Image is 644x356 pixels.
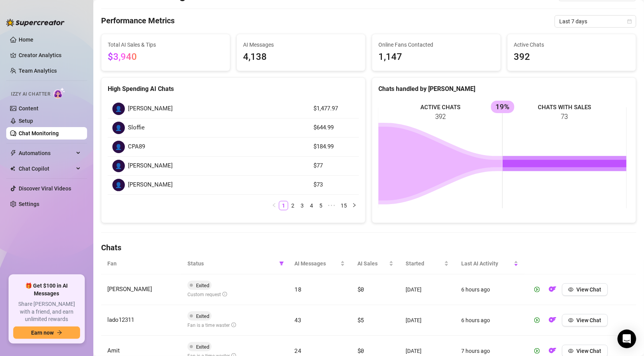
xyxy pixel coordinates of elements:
[549,316,556,324] img: OF
[313,142,354,152] article: $184.99
[618,330,636,348] div: Open Intercom Messenger
[546,314,559,326] button: OF
[295,285,301,293] span: 18
[313,180,354,190] article: $73
[272,203,276,208] span: left
[108,40,224,49] span: Total AI Sales & Tips
[546,288,559,294] a: OF
[534,348,540,354] span: play-circle
[53,87,65,99] img: AI Chatter
[187,292,227,297] span: Custom request
[351,253,400,274] th: AI Sales
[222,292,227,297] span: info-circle
[546,283,559,296] button: OF
[313,104,354,113] article: $1,477.97
[378,50,494,65] span: 1,147
[400,253,455,274] th: Started
[295,347,301,354] span: 24
[455,305,525,336] td: 6 hours ago
[196,344,209,350] span: Exited
[187,259,276,268] span: Status
[316,201,325,210] li: 5
[107,347,120,354] span: Amit
[13,326,80,339] button: Earn nowarrow-right
[307,201,316,210] a: 4
[112,122,125,134] div: 👤
[400,305,455,336] td: [DATE]
[101,15,175,28] h4: Performance Metrics
[338,201,349,210] a: 15
[289,201,297,210] a: 2
[568,318,574,323] span: eye
[19,68,57,74] a: Team Analytics
[577,348,602,354] span: View Chat
[350,201,359,210] button: right
[13,282,80,297] span: 🎁 Get $100 in AI Messages
[313,161,354,171] article: $77
[455,253,525,274] th: Last AI Activity
[108,84,359,94] div: High Spending AI Chats
[128,142,145,152] span: CPA89
[19,118,33,124] a: Setup
[6,19,65,26] img: logo-BBDzfeDw.svg
[19,147,74,159] span: Automations
[455,274,525,305] td: 6 hours ago
[325,201,338,210] li: Next 5 Pages
[562,314,608,326] button: View Chat
[378,40,494,49] span: Online Fans Contacted
[112,141,125,153] div: 👤
[289,253,351,274] th: AI Messages
[108,51,137,62] span: $3,940
[288,201,297,210] li: 2
[317,201,325,210] a: 5
[128,123,145,133] span: Sloffie
[297,201,307,210] li: 3
[279,261,284,266] span: filter
[128,161,173,171] span: [PERSON_NAME]
[243,40,359,49] span: AI Messages
[562,283,608,296] button: View Chat
[107,286,152,293] span: [PERSON_NAME]
[534,287,540,292] span: play-circle
[295,259,339,268] span: AI Messages
[112,179,125,191] div: 👤
[19,37,33,43] a: Home
[19,130,59,136] a: Chat Monitoring
[406,259,443,268] span: Started
[112,160,125,172] div: 👤
[187,323,236,328] span: Fan is a time waster
[577,286,602,293] span: View Chat
[627,19,632,24] span: calendar
[279,201,288,210] li: 1
[13,300,80,323] span: Share [PERSON_NAME] with a friend, and earn unlimited rewards
[546,349,559,356] a: OF
[269,201,279,210] li: Previous Page
[112,103,125,115] div: 👤
[19,201,39,207] a: Settings
[546,319,559,325] a: OF
[128,104,173,113] span: [PERSON_NAME]
[307,201,316,210] li: 4
[295,316,301,324] span: 43
[298,201,306,210] a: 3
[269,201,279,210] button: left
[357,347,364,354] span: $0
[378,84,630,94] div: Chats handled by [PERSON_NAME]
[101,253,181,274] th: Fan
[313,123,354,133] article: $644.99
[19,105,38,112] a: Content
[128,180,173,190] span: [PERSON_NAME]
[57,330,62,335] span: arrow-right
[31,330,54,336] span: Earn now
[196,283,209,288] span: Exited
[357,285,364,293] span: $0
[534,318,540,323] span: play-circle
[101,242,636,253] h4: Chats
[461,259,512,268] span: Last AI Activity
[196,313,209,319] span: Exited
[549,285,556,293] img: OF
[107,316,134,323] span: lado12311
[11,91,50,98] span: Izzy AI Chatter
[231,323,236,327] span: info-circle
[19,49,81,61] a: Creator Analytics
